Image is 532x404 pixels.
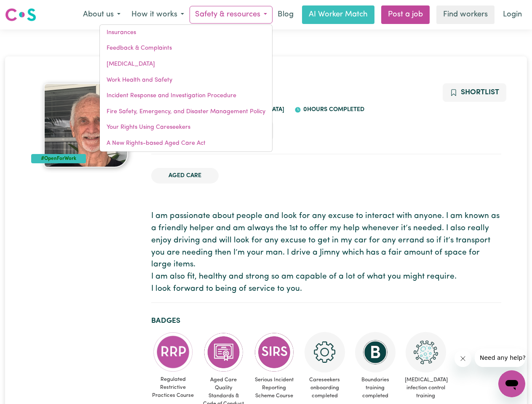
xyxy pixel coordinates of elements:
a: Post a job [381,5,430,24]
img: Careseekers logo [5,7,36,22]
div: Safety & resources [99,24,273,152]
p: I am passionate about people and look for any excuse to interact with anyone. I am known as a fri... [151,210,501,295]
a: Work Health and Safety [100,72,272,88]
a: Your Rights Using Careseekers [100,120,272,136]
img: Kenneth [44,83,128,167]
a: Fire Safety, Emergency, and Disaster Management Policy [100,104,272,120]
div: #OpenForWork [31,154,86,163]
span: Shortlist [461,89,499,96]
iframe: Button to launch messaging window [498,370,525,397]
img: CS Academy: Careseekers Onboarding course completed [305,332,345,372]
a: [MEDICAL_DATA] [100,56,272,72]
span: Boundaries training completed [353,372,397,404]
a: Blog [273,5,299,24]
img: CS Academy: Serious Incident Reporting Scheme course completed [254,332,294,372]
iframe: Message from company [475,348,525,367]
span: Serious Incident Reporting Scheme Course [252,372,296,404]
span: Need any help? [5,6,51,13]
img: CS Academy: Regulated Restrictive Practices course completed [153,332,193,372]
a: Login [498,5,527,24]
button: Add to shortlist [443,83,506,102]
a: Insurances [100,25,272,41]
li: Aged Care [151,168,219,184]
a: Find workers [436,5,495,24]
img: CS Academy: Aged Care Quality Standards & Code of Conduct course completed [203,332,244,372]
a: A New Rights-based Aged Care Act [100,136,272,151]
button: About us [78,6,126,24]
a: Careseekers logo [5,5,36,24]
h2: Badges [151,316,501,325]
iframe: Close message [454,350,471,367]
a: AI Worker Match [302,5,374,24]
span: Careseekers onboarding completed [303,372,347,404]
a: Feedback & Complaints [100,40,272,56]
img: CS Academy: COVID-19 Infection Control Training course completed [406,332,446,372]
img: CS Academy: Boundaries in care and support work course completed [355,332,396,372]
button: How it works [126,6,190,24]
a: Kenneth's profile picture'#OpenForWork [31,83,141,167]
a: Incident Response and Investigation Procedure [100,88,272,104]
span: 0 hours completed [301,106,364,113]
span: Regulated Restrictive Practices Course [151,372,195,403]
span: [MEDICAL_DATA] infection control training [404,372,448,404]
button: Safety & resources [190,6,273,24]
